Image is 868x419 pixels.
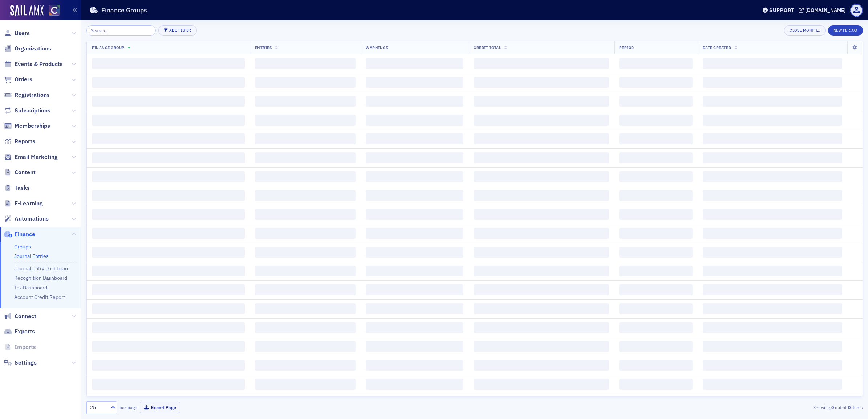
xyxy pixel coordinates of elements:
span: ‌ [703,303,842,314]
span: ‌ [474,152,609,163]
label: per page [119,404,137,411]
span: ‌ [92,228,245,239]
span: ‌ [474,58,609,69]
span: ‌ [619,247,693,258]
span: Users [15,29,30,37]
span: ‌ [92,266,245,276]
span: ‌ [619,284,693,295]
span: ‌ [619,266,693,276]
a: Settings [4,359,37,367]
span: ‌ [255,209,356,220]
span: ‌ [366,228,463,239]
a: Events & Products [4,60,63,68]
span: ‌ [703,247,842,258]
a: Content [4,168,36,176]
span: Email Marketing [15,153,58,161]
img: SailAMX [10,5,44,17]
button: [DOMAIN_NAME] [799,8,848,13]
span: ‌ [619,360,693,371]
span: Exports [15,328,35,336]
span: ‌ [255,247,356,258]
span: ‌ [366,341,463,352]
span: ‌ [703,190,842,201]
span: ‌ [92,341,245,352]
span: Automations [15,215,49,223]
span: ‌ [703,152,842,163]
div: Support [769,7,794,13]
span: ‌ [92,171,245,182]
a: Subscriptions [4,107,50,115]
span: Memberships [15,122,50,130]
span: ‌ [366,266,463,276]
span: ‌ [703,228,842,239]
span: ‌ [619,152,693,163]
strong: 0 [830,404,835,411]
img: SailAMX [49,5,60,16]
span: E-Learning [15,200,43,208]
a: Reports [4,137,35,145]
a: Tasks [4,184,30,192]
span: Tasks [15,184,30,192]
span: ‌ [474,209,609,220]
a: Journal Entries [14,253,49,259]
span: Organizations [15,45,51,53]
span: Events & Products [15,60,63,68]
span: ‌ [703,171,842,182]
span: ‌ [92,96,245,107]
span: ‌ [474,115,609,126]
a: Finance [4,230,35,238]
div: [DOMAIN_NAME] [805,7,846,13]
span: ‌ [92,360,245,371]
button: Add Filter [158,25,197,36]
a: Email Marketing [4,153,58,161]
span: ‌ [474,171,609,182]
span: ‌ [255,303,356,314]
a: Account Credit Report [14,294,65,300]
span: ‌ [619,190,693,201]
span: ‌ [703,266,842,276]
span: Warnings [366,45,388,50]
span: ‌ [619,322,693,333]
span: Reports [15,137,35,145]
span: Period [619,45,634,50]
span: ‌ [474,228,609,239]
span: ‌ [474,190,609,201]
span: Date Created [703,45,731,50]
button: New Period [828,25,863,36]
a: Connect [4,312,36,320]
span: ‌ [255,360,356,371]
span: ‌ [255,96,356,107]
span: ‌ [92,133,245,144]
button: Close Month… [784,25,825,36]
span: ‌ [92,152,245,163]
span: ‌ [619,228,693,239]
span: Imports [15,343,36,351]
span: ‌ [474,303,609,314]
span: ‌ [92,58,245,69]
span: ‌ [366,303,463,314]
span: Registrations [15,91,50,99]
span: ‌ [703,77,842,88]
h1: Finance Groups [101,6,147,15]
span: Connect [15,312,36,320]
span: ‌ [703,379,842,390]
span: ‌ [366,209,463,220]
span: ‌ [92,322,245,333]
span: ‌ [92,303,245,314]
div: 25 [90,404,106,411]
span: ‌ [92,190,245,201]
span: Content [15,168,36,176]
a: Organizations [4,45,51,53]
input: Search… [86,25,156,36]
span: ‌ [619,341,693,352]
span: ‌ [255,228,356,239]
span: ‌ [703,58,842,69]
span: ‌ [255,171,356,182]
span: ‌ [92,209,245,220]
span: ‌ [92,77,245,88]
span: ‌ [366,284,463,295]
span: Finance [15,230,35,238]
span: ‌ [255,266,356,276]
span: ‌ [619,171,693,182]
